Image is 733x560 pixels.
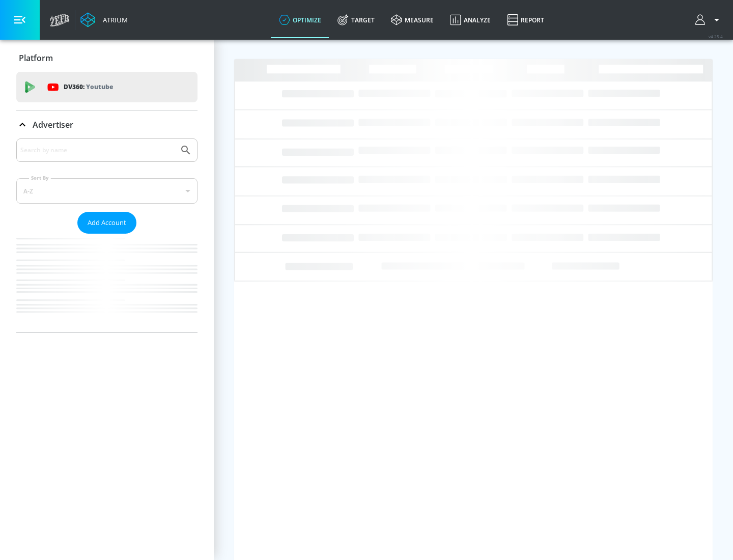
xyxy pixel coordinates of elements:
a: Report [499,2,552,38]
span: Add Account [88,217,126,229]
input: Search by name [20,144,175,157]
p: Advertiser [33,119,73,130]
div: Atrium [99,15,128,24]
div: DV360: Youtube [16,72,198,102]
div: Platform [16,44,198,72]
a: optimize [271,2,329,38]
p: Platform [19,52,53,64]
div: Advertiser [16,110,198,139]
nav: list of Advertiser [16,234,198,332]
a: Atrium [80,12,128,27]
button: Add Account [77,212,136,234]
p: DV360: [64,81,113,93]
a: Analyze [442,2,499,38]
span: v 4.25.4 [709,34,723,39]
div: Advertiser [16,138,198,332]
a: Target [329,2,383,38]
label: Sort By [29,175,51,181]
p: Youtube [86,81,113,92]
div: A-Z [16,178,198,204]
a: measure [383,2,442,38]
